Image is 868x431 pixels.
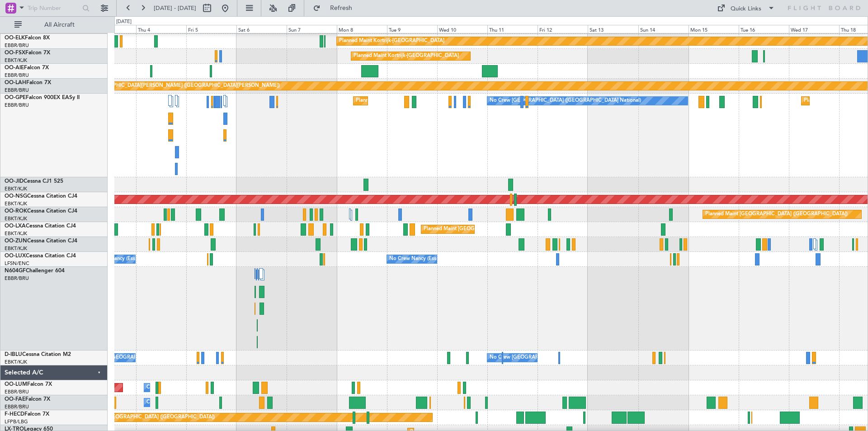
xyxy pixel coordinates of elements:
[490,94,641,108] div: No Crew [GEOGRAPHIC_DATA] ([GEOGRAPHIC_DATA] National)
[689,25,739,33] div: Mon 15
[13,79,280,93] div: Planned Maint [PERSON_NAME]-[GEOGRAPHIC_DATA][PERSON_NAME] ([GEOGRAPHIC_DATA][PERSON_NAME])
[5,223,26,229] span: OO-LXA
[354,49,459,63] div: Planned Maint Kortrijk-[GEOGRAPHIC_DATA]
[538,25,588,33] div: Fri 12
[5,208,77,214] a: OO-ROKCessna Citation CJ4
[588,25,638,33] div: Sat 13
[186,25,236,33] div: Fri 5
[5,50,50,56] a: OO-FSXFalcon 7X
[5,65,24,71] span: OO-AIE
[5,95,26,100] span: OO-GPE
[387,25,437,33] div: Tue 9
[5,253,26,259] span: OO-LUX
[389,252,443,266] div: No Crew Nancy (Essey)
[5,65,49,71] a: OO-AIEFalcon 7X
[322,5,360,11] span: Refresh
[712,1,779,15] button: Quick Links
[5,382,52,387] a: OO-LUMFalcon 7X
[5,102,29,109] a: EBBR/BRU
[5,215,27,222] a: EBKT/KJK
[5,35,50,41] a: OO-ELKFalcon 8X
[5,245,27,252] a: EBKT/KJK
[705,208,848,221] div: Planned Maint [GEOGRAPHIC_DATA] ([GEOGRAPHIC_DATA])
[739,25,789,33] div: Tue 16
[5,352,22,357] span: D-IBLU
[5,275,29,282] a: EBBR/BRU
[490,351,641,365] div: No Crew [GEOGRAPHIC_DATA] ([GEOGRAPHIC_DATA] National)
[5,194,77,199] a: OO-NSGCessna Citation CJ4
[5,179,63,184] a: OO-JIDCessna CJ1 525
[5,359,27,365] a: EBKT/KJK
[5,223,76,229] a: OO-LXACessna Citation CJ4
[5,352,71,357] a: D-IBLUCessna Citation M2
[5,208,27,214] span: OO-ROK
[5,50,25,56] span: OO-FSX
[638,25,689,33] div: Sun 14
[5,403,29,410] a: EBBR/BRU
[24,22,95,28] span: All Aircraft
[5,230,27,237] a: EBKT/KJK
[116,18,132,26] div: [DATE]
[5,397,25,402] span: OO-FAE
[5,80,51,85] a: OO-LAHFalcon 7X
[356,94,519,108] div: Planned Maint [GEOGRAPHIC_DATA] ([GEOGRAPHIC_DATA] National)
[136,25,186,33] div: Thu 4
[5,57,27,64] a: EBKT/KJK
[5,412,49,417] a: F-HECDFalcon 7X
[5,260,29,267] a: LFSN/ENC
[5,268,26,274] span: N604GF
[5,268,65,274] a: N604GFChallenger 604
[88,252,142,266] div: No Crew Nancy (Essey)
[789,25,839,33] div: Wed 17
[146,396,208,409] div: Owner Melsbroek Air Base
[5,95,80,100] a: OO-GPEFalcon 900EX EASy II
[487,25,538,33] div: Thu 11
[5,87,29,94] a: EBBR/BRU
[5,238,77,244] a: OO-ZUNCessna Citation CJ4
[339,34,444,48] div: Planned Maint Kortrijk-[GEOGRAPHIC_DATA]
[5,253,76,259] a: OO-LUXCessna Citation CJ4
[287,25,337,33] div: Sun 7
[5,388,29,395] a: EBBR/BRU
[5,238,27,244] span: OO-ZUN
[5,179,24,184] span: OO-JID
[424,223,587,236] div: Planned Maint [GEOGRAPHIC_DATA] ([GEOGRAPHIC_DATA] National)
[731,5,761,14] div: Quick Links
[28,1,80,15] input: Trip Number
[309,1,363,15] button: Refresh
[10,18,98,32] button: All Aircraft
[5,35,25,41] span: OO-ELK
[5,72,29,79] a: EBBR/BRU
[5,382,27,387] span: OO-LUM
[5,412,24,417] span: F-HECD
[5,42,29,49] a: EBBR/BRU
[5,418,28,425] a: LFPB/LBG
[5,194,27,199] span: OO-NSG
[146,381,208,394] div: Owner Melsbroek Air Base
[337,25,387,33] div: Mon 8
[5,80,26,85] span: OO-LAH
[5,397,50,402] a: OO-FAEFalcon 7X
[72,411,215,424] div: Planned Maint [GEOGRAPHIC_DATA] ([GEOGRAPHIC_DATA])
[5,200,27,207] a: EBKT/KJK
[154,4,196,12] span: [DATE] - [DATE]
[5,185,27,192] a: EBKT/KJK
[236,25,287,33] div: Sat 6
[437,25,487,33] div: Wed 10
